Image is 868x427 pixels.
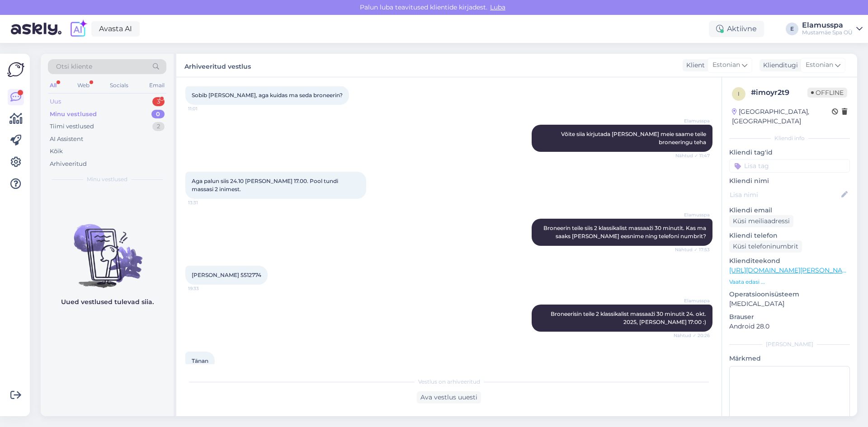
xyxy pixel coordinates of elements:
[75,80,91,91] div: Web
[729,340,850,348] div: [PERSON_NAME]
[729,278,850,286] p: Vaata edasi ...
[806,60,833,70] span: Estonian
[729,134,850,142] div: Kliendi info
[192,178,340,192] span: Aga palun siis 24.10 [PERSON_NAME] 17.00. Pool tundi massasi 2 inimest.
[729,159,850,173] input: Lisa tag
[729,206,850,215] p: Kliendi email
[675,246,710,253] span: Nähtud ✓ 17:53
[676,117,710,124] span: Elamusspa
[147,80,166,91] div: Email
[61,297,154,307] p: Uued vestlused tulevad siia.
[151,110,165,119] div: 0
[50,122,94,131] div: Tiimi vestlused
[729,240,802,253] div: Küsi telefoninumbrit
[188,105,222,112] span: 11:01
[188,285,222,292] span: 19:33
[152,122,165,131] div: 2
[729,176,850,186] p: Kliendi nimi
[561,131,708,145] span: Võite siia kirjutada [PERSON_NAME] meie saame teile broneeringu teha
[729,322,850,331] p: Android 28.0
[674,332,710,339] span: Nähtud ✓ 20:26
[729,148,850,157] p: Kliendi tag'id
[192,272,261,278] span: [PERSON_NAME] 5512774
[802,22,863,36] a: ElamusspaMustamäe Spa OÜ
[50,160,87,169] div: Arhiveeritud
[676,211,710,218] span: Elamusspa
[729,256,850,266] p: Klienditeekond
[729,354,850,363] p: Märkmed
[188,199,222,206] span: 13:31
[417,391,481,404] div: Ava vestlus uuesti
[56,62,92,71] span: Otsi kliente
[729,266,854,274] a: [URL][DOMAIN_NAME][PERSON_NAME]
[50,97,61,106] div: Uus
[729,312,850,322] p: Brauser
[730,190,840,200] input: Lisa nimi
[751,87,807,98] div: # imoyr2t9
[69,19,88,38] img: explore-ai
[738,90,740,97] span: i
[192,357,208,364] span: Tänan
[759,61,798,70] div: Klienditugi
[543,225,708,239] span: Broneerin teile siis 2 klassikalist massaaži 30 minutit. Kas ma saaks [PERSON_NAME] eesnime ning ...
[48,80,58,91] div: All
[487,3,508,11] span: Luba
[802,29,853,36] div: Mustamäe Spa OÜ
[712,60,740,70] span: Estonian
[108,80,130,91] div: Socials
[709,21,764,37] div: Aktiivne
[91,21,140,37] a: Avasta AI
[732,107,832,126] div: [GEOGRAPHIC_DATA], [GEOGRAPHIC_DATA]
[41,208,174,289] img: No chats
[87,175,127,183] span: Minu vestlused
[729,231,850,240] p: Kliendi telefon
[7,61,24,78] img: Askly Logo
[802,22,853,29] div: Elamusspa
[152,97,165,106] div: 3
[729,215,793,227] div: Küsi meiliaadressi
[786,23,798,35] div: E
[418,378,480,386] span: Vestlus on arhiveeritud
[184,59,251,71] label: Arhiveeritud vestlus
[551,310,708,325] span: Broneerisin teile 2 klassikalist massaaži 30 minutit 24. okt. 2025, [PERSON_NAME] 17:00 :)
[729,290,850,299] p: Operatsioonisüsteem
[50,110,97,119] div: Minu vestlused
[50,135,83,144] div: AI Assistent
[729,299,850,309] p: [MEDICAL_DATA]
[683,61,705,70] div: Klient
[676,297,710,304] span: Elamusspa
[192,92,343,99] span: Sobib [PERSON_NAME], aga kuidas ma seda broneerin?
[807,88,847,98] span: Offline
[675,152,710,159] span: Nähtud ✓ 11:47
[50,147,63,156] div: Kõik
